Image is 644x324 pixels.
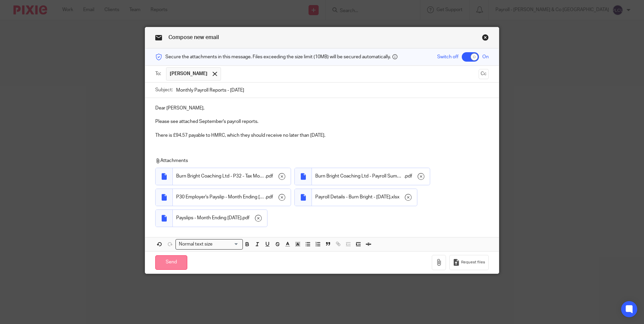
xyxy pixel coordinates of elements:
[482,54,489,60] span: On
[155,105,489,111] p: Dear [PERSON_NAME],
[312,168,430,185] div: .
[168,35,219,40] span: Compose new email
[173,168,291,185] div: .
[176,194,265,200] span: P30 Employer's Payslip - Month Ending [DATE] - Burn Bright Coaching Ltd
[315,194,390,200] span: Payroll Details - Burn Bright - [DATE]
[165,54,391,60] span: Secure the attachments in this message. Files exceeding the size limit (10MB) will be secured aut...
[155,87,173,93] label: Subject:
[173,189,291,206] div: .
[479,69,489,79] button: Cc
[312,189,417,206] div: .
[173,210,267,227] div: .
[391,194,399,200] span: xlsx
[177,241,214,248] span: Normal text size
[266,194,273,200] span: pdf
[155,132,489,139] p: There is £94.57 payable to HMRC, which they should receive no later than [DATE].
[266,173,273,180] span: pdf
[482,34,489,43] a: Close this dialog window
[176,173,265,180] span: Burn Bright Coaching Ltd - P32 - Tax Months 1 to 6
[461,260,485,265] span: Request files
[176,215,241,221] span: Payslips - Month Ending [DATE]
[215,241,239,248] input: Search for option
[449,255,488,270] button: Request files
[155,70,163,77] label: To:
[405,173,412,180] span: pdf
[175,239,243,250] div: Search for option
[170,70,207,77] span: [PERSON_NAME]
[315,173,404,180] span: Burn Bright Coaching Ltd - Payroll Summary - Month 6
[155,255,187,270] input: Send
[155,118,489,125] p: Please see attached September's payroll reports.
[437,54,458,60] span: Switch off
[155,157,479,164] p: Attachments
[243,215,250,221] span: pdf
